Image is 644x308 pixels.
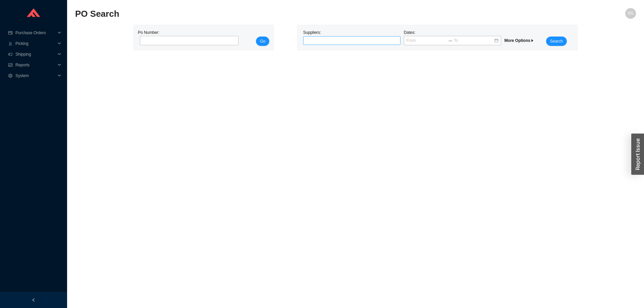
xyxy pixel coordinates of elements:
span: caret-right [530,39,534,43]
span: credit-card [8,31,13,35]
span: RS [628,8,634,19]
input: To [454,37,494,44]
span: Go [260,38,265,45]
span: left [32,298,36,302]
button: Search [546,37,567,46]
span: setting [8,74,13,78]
span: More Options [504,38,534,43]
span: Shipping [15,49,56,60]
h2: PO Search [75,8,496,20]
span: fund [8,63,13,67]
span: Reports [15,60,56,70]
div: Po Number: [138,29,236,46]
span: Purchase Orders [15,27,56,38]
div: Dates: [402,29,503,46]
button: Go [256,37,269,46]
span: swap-right [448,38,452,43]
span: Picking [15,38,56,49]
span: to [448,38,452,43]
input: From [407,37,446,44]
div: Suppliers: [302,29,402,46]
span: System [15,70,56,81]
span: Search [550,38,563,45]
